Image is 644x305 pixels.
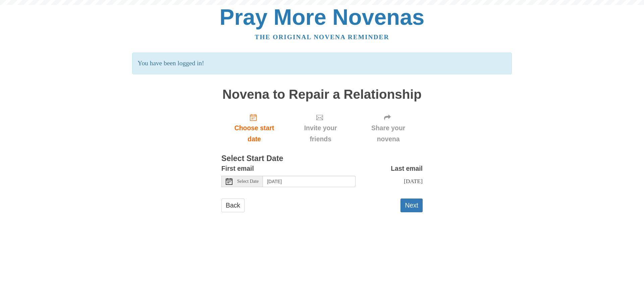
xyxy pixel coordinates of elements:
[228,123,280,145] span: Choose start date
[220,5,425,29] a: Pray More Novenas
[354,108,423,148] div: Click "Next" to confirm your start date first.
[255,33,389,41] a: The original novena reminder
[404,178,423,184] span: [DATE]
[132,53,512,74] p: You have been logged in!
[294,123,347,145] span: Invite your friends
[287,108,354,148] div: Click "Next" to confirm your start date first.
[221,154,423,163] h3: Select Start Date
[400,199,423,212] button: Next
[221,108,287,148] a: Choose start date
[221,87,423,102] h1: Novena to Repair a Relationship
[237,179,259,184] span: Select Date
[221,163,254,174] label: First email
[391,163,423,174] label: Last email
[221,199,245,212] a: Back
[361,123,416,145] span: Share your novena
